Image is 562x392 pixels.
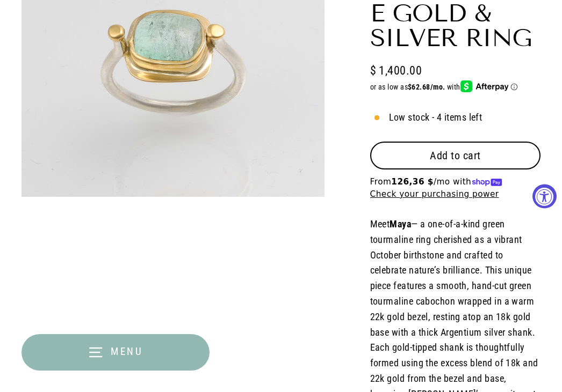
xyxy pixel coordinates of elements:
strong: Maya [390,218,411,230]
button: Add to cart [370,142,541,169]
span: Low stock - 4 items left [389,110,482,125]
button: Accessibility Widget, click to open [532,184,557,208]
span: $ 1,400.00 [370,61,422,80]
span: Menu [111,345,143,358]
button: Menu [21,334,210,371]
span: Add to cart [430,149,481,162]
